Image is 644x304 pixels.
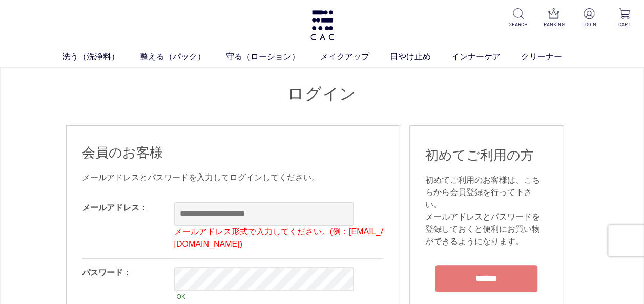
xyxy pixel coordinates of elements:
a: 日やけ止め [390,51,451,63]
a: 守る（ローション） [226,51,320,63]
div: 初めてご利用のお客様は、こちらから会員登録を行って下さい。 メールアドレスとパスワードを登録しておくと便利にお買い物ができるようになります。 [425,174,547,248]
a: 洗う（洗浄料） [62,51,140,63]
span: 初めてご利用の方 [425,147,534,163]
span: 会員のお客様 [82,145,163,160]
img: logo [309,10,336,40]
h1: ログイン [66,83,578,105]
div: OK [174,291,354,303]
a: 整える（パック） [140,51,226,63]
p: RANKING [543,20,565,28]
p: SEARCH [507,20,530,28]
p: CART [613,20,636,28]
a: インナーケア [451,51,521,63]
label: パスワード： [82,268,131,277]
p: LOGIN [578,20,600,28]
label: メールアドレス： [82,203,148,212]
p: メールアドレス形式で入力してください。(例：[EMAIL_ADDRESS][DOMAIN_NAME]) [174,226,441,250]
a: LOGIN [578,8,600,28]
div: メールアドレスとパスワードを入力してログインしてください。 [82,171,383,184]
a: CART [613,8,636,28]
a: メイクアップ [320,51,390,63]
a: クリーナー [521,51,583,63]
a: SEARCH [507,8,530,28]
a: RANKING [543,8,565,28]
